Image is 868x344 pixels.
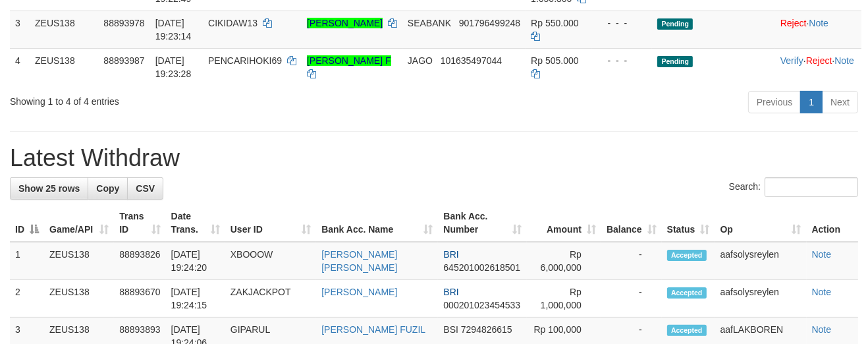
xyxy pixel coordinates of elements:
[155,55,192,79] span: [DATE] 19:23:28
[441,55,502,66] span: Copy 101635497044 to clipboard
[443,300,520,310] span: Copy 000201023454533 to clipboard
[44,204,114,242] th: Game/API: activate to sort column ascending
[812,324,832,335] a: Note
[780,55,803,66] a: Verify
[114,204,165,242] th: Trans ID: activate to sort column ascending
[809,18,828,28] a: Note
[834,55,854,66] a: Note
[443,262,520,273] span: Copy 645201002618501 to clipboard
[807,204,858,242] th: Action
[527,280,601,318] td: Rp 1,000,000
[597,54,647,67] div: - - -
[307,55,391,66] a: [PERSON_NAME] F
[715,280,807,318] td: aafsolysreylen
[96,183,119,194] span: Copy
[667,325,707,336] span: Accepted
[667,287,707,299] span: Accepted
[103,18,144,28] span: 88893978
[667,250,707,261] span: Accepted
[800,91,823,113] a: 1
[408,18,451,28] span: SEABANK
[114,242,165,280] td: 88893826
[136,183,155,194] span: CSV
[10,48,30,86] td: 4
[44,280,114,318] td: ZEUS138
[10,177,88,200] a: Show 25 rows
[715,204,807,242] th: Op: activate to sort column ascending
[30,48,98,86] td: ZEUS138
[812,249,832,260] a: Note
[729,177,858,197] label: Search:
[443,324,458,335] span: BSI
[225,280,316,318] td: ZAKJACKPOT
[775,48,861,86] td: · ·
[780,18,807,28] a: Reject
[208,55,282,66] span: PENCARIHOKI69
[527,242,601,280] td: Rp 6,000,000
[806,55,832,66] a: Reject
[208,18,258,28] span: CIKIDAW13
[765,177,858,197] input: Search:
[103,55,144,66] span: 88893987
[775,11,861,48] td: ·
[321,324,425,335] a: [PERSON_NAME] FUZIL
[18,183,80,194] span: Show 25 rows
[438,204,526,242] th: Bank Acc. Number: activate to sort column ascending
[30,11,98,48] td: ZEUS138
[166,280,225,318] td: [DATE] 19:24:15
[715,242,807,280] td: aafsolysreylen
[748,91,801,113] a: Previous
[321,249,397,273] a: [PERSON_NAME] [PERSON_NAME]
[10,11,30,48] td: 3
[459,18,520,28] span: Copy 901796499248 to clipboard
[601,204,662,242] th: Balance: activate to sort column ascending
[127,177,163,200] a: CSV
[10,204,44,242] th: ID: activate to sort column descending
[812,287,832,297] a: Note
[10,242,44,280] td: 1
[321,287,397,297] a: [PERSON_NAME]
[527,204,601,242] th: Amount: activate to sort column ascending
[88,177,128,200] a: Copy
[601,280,662,318] td: -
[601,242,662,280] td: -
[114,280,165,318] td: 88893670
[166,204,225,242] th: Date Trans.: activate to sort column ascending
[443,287,458,297] span: BRI
[822,91,858,113] a: Next
[225,204,316,242] th: User ID: activate to sort column ascending
[443,249,458,260] span: BRI
[10,90,352,108] div: Showing 1 to 4 of 4 entries
[225,242,316,280] td: XBOOOW
[657,56,693,67] span: Pending
[307,18,383,28] a: [PERSON_NAME]
[531,18,578,28] span: Rp 550.000
[597,16,647,30] div: - - -
[662,204,715,242] th: Status: activate to sort column ascending
[44,242,114,280] td: ZEUS138
[155,18,192,42] span: [DATE] 19:23:14
[10,280,44,318] td: 2
[657,18,693,30] span: Pending
[408,55,433,66] span: JAGO
[166,242,225,280] td: [DATE] 19:24:20
[461,324,512,335] span: Copy 7294826615 to clipboard
[10,145,858,171] h1: Latest Withdraw
[316,204,438,242] th: Bank Acc. Name: activate to sort column ascending
[531,55,578,66] span: Rp 505.000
